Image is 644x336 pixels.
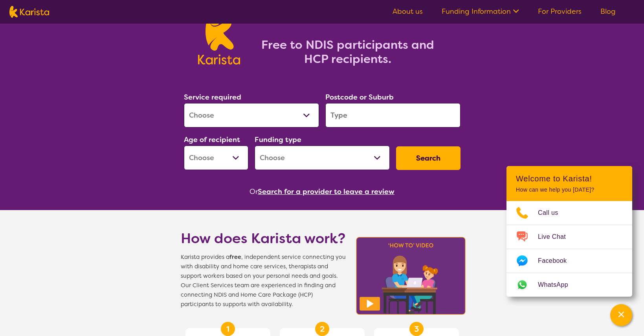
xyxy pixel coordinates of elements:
[610,304,632,326] button: Channel Menu
[198,9,240,65] img: Karista logo
[600,7,616,16] a: Blog
[409,322,424,336] div: 3
[181,253,346,309] span: Karista provides a , independent service connecting you with disability and home care services, t...
[184,135,240,144] label: Age of recipient
[354,234,468,317] img: Karista video
[250,38,446,66] h2: Free to NDIS participants and HCP recipients.
[506,166,632,297] div: Channel Menu
[325,92,394,102] label: Postcode or Suburb
[258,186,394,198] button: Search for a provider to leave a review
[538,255,576,267] span: Facebook
[184,92,241,102] label: Service required
[538,7,582,16] a: For Providers
[396,146,461,170] button: Search
[442,7,519,16] a: Funding Information
[393,7,423,16] a: About us
[229,253,241,261] b: free
[325,103,461,127] input: Type
[255,135,301,144] label: Funding type
[9,6,49,18] img: Karista logo
[516,186,623,193] p: How can we help you [DATE]?
[315,322,329,336] div: 2
[538,207,568,219] span: Call us
[516,174,623,183] h2: Welcome to Karista!
[250,186,258,198] span: Or
[221,322,235,336] div: 1
[506,273,632,297] a: Web link opens in a new tab.
[538,279,578,291] span: WhatsApp
[506,201,632,297] ul: Choose channel
[538,231,575,243] span: Live Chat
[181,229,346,248] h1: How does Karista work?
